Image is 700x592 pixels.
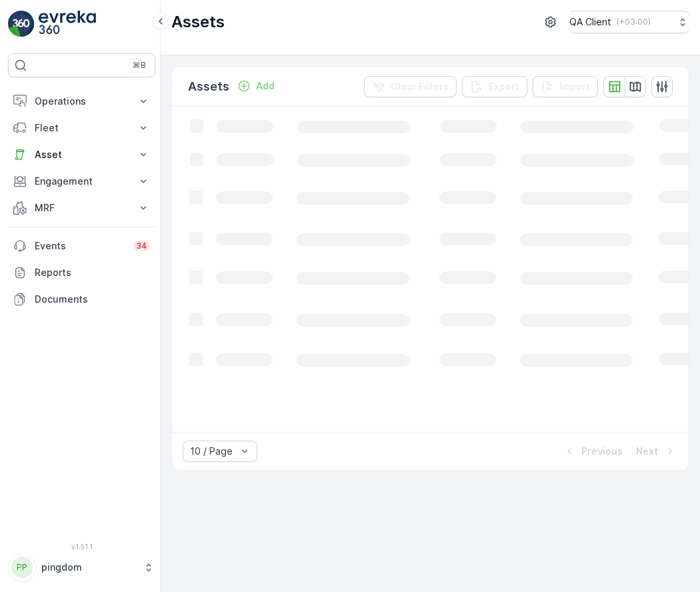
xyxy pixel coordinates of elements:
[569,15,611,29] p: QA Client
[636,445,658,458] p: Next
[581,445,623,458] p: Previous
[11,557,33,578] div: PP
[136,241,147,251] p: 34
[171,11,225,33] p: Assets
[635,443,678,459] button: Next
[8,168,155,195] button: Engagement
[8,543,155,551] span: v 1.51.1
[256,79,275,93] p: Add
[8,233,155,259] a: Events34
[41,561,137,574] p: pingdom
[569,11,689,33] button: QA Client(+03:00)
[8,88,155,115] button: Operations
[188,77,229,96] p: Assets
[533,76,598,97] button: Import
[8,141,155,168] button: Asset
[35,95,129,108] p: Operations
[561,443,624,459] button: Previous
[35,148,129,161] p: Asset
[559,80,590,93] p: Import
[35,201,129,215] p: MRF
[35,266,150,279] p: Reports
[364,76,457,97] button: Clear Filters
[489,80,519,93] p: Export
[232,78,280,94] button: Add
[133,60,146,71] p: ⌘B
[8,286,155,313] a: Documents
[35,239,125,253] p: Events
[8,115,155,141] button: Fleet
[391,80,449,93] p: Clear Filters
[462,76,527,97] button: Export
[617,17,651,27] p: ( +03:00 )
[35,293,150,306] p: Documents
[35,175,129,188] p: Engagement
[8,259,155,286] a: Reports
[8,11,35,37] img: logo
[39,11,96,37] img: logo_light-DOdMpM7g.png
[35,121,129,135] p: Fleet
[8,195,155,221] button: MRF
[8,553,155,581] button: PPpingdom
